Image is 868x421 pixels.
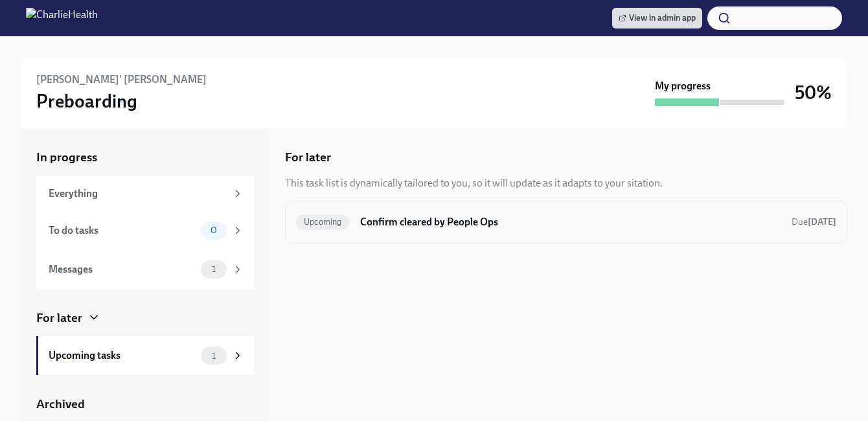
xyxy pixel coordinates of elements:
[36,176,254,211] a: Everything
[36,89,137,113] h3: Preboarding
[296,217,350,227] span: Upcoming
[36,336,254,375] a: Upcoming tasks1
[204,351,223,361] span: 1
[655,79,711,93] strong: My progress
[203,225,225,235] span: 0
[36,396,254,413] a: Archived
[795,81,832,104] h3: 50%
[49,187,227,201] div: Everything
[36,149,254,166] a: In progress
[36,73,207,87] h6: [PERSON_NAME]' [PERSON_NAME]
[285,176,663,190] div: This task list is dynamically tailored to you, so it will update as it adapts to your sitation.
[36,310,82,326] div: For later
[49,223,196,238] div: To do tasks
[296,212,836,233] a: UpcomingConfirm cleared by People OpsDue[DATE]
[49,262,196,277] div: Messages
[36,250,254,289] a: Messages1
[360,215,781,229] h6: Confirm cleared by People Ops
[49,348,196,363] div: Upcoming tasks
[792,216,836,228] span: September 3rd, 2025 09:00
[792,216,836,227] span: Due
[619,12,696,25] span: View in admin app
[26,8,98,28] img: CharlieHealth
[36,310,254,326] a: For later
[285,149,331,166] h5: For later
[204,264,223,274] span: 1
[612,8,702,28] a: View in admin app
[36,211,254,250] a: To do tasks0
[808,216,836,227] strong: [DATE]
